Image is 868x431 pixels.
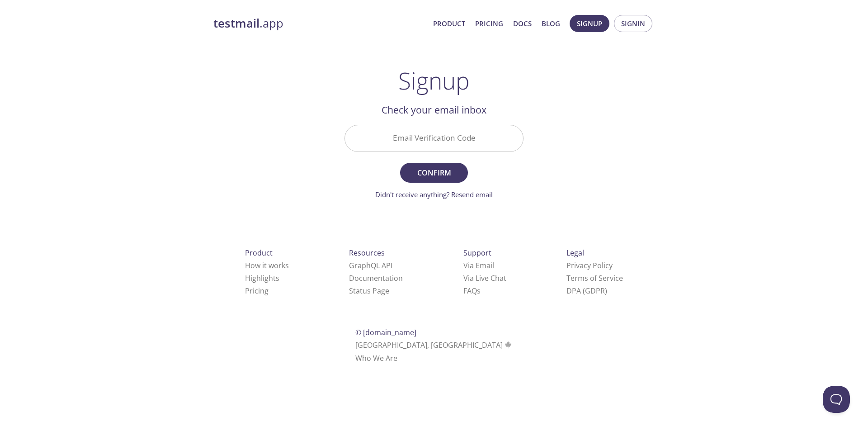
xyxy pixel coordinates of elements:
span: s [477,286,481,296]
a: Via Email [463,260,494,270]
span: Signin [621,18,645,29]
span: Product [245,248,273,258]
span: Resources [349,248,385,258]
a: Via Live Chat [463,273,506,283]
a: Didn't receive anything? Resend email [375,190,493,199]
span: Legal [566,248,584,258]
span: Support [463,248,491,258]
a: Terms of Service [566,273,623,283]
button: Confirm [400,163,468,183]
a: Docs [513,18,532,29]
a: Status Page [349,286,389,296]
a: GraphQL API [349,260,392,270]
a: Blog [542,18,560,29]
a: Pricing [245,286,269,296]
h2: Check your email inbox [344,102,524,118]
a: Pricing [475,18,503,29]
span: [GEOGRAPHIC_DATA], [GEOGRAPHIC_DATA] [355,340,513,350]
a: DPA (GDPR) [566,286,607,296]
a: FAQ [463,286,481,296]
a: Highlights [245,273,279,283]
iframe: Help Scout Beacon - Open [823,386,850,413]
h1: Signup [398,67,470,94]
a: Who We Are [355,353,397,363]
a: Product [433,18,465,29]
span: Signup [577,18,602,29]
a: testmail.app [213,16,426,31]
a: Privacy Policy [566,260,613,270]
strong: testmail [213,15,259,31]
span: Confirm [410,166,458,179]
a: How it works [245,260,289,270]
a: Documentation [349,273,403,283]
button: Signin [614,15,652,32]
span: © [DOMAIN_NAME] [355,327,416,337]
button: Signup [570,15,609,32]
